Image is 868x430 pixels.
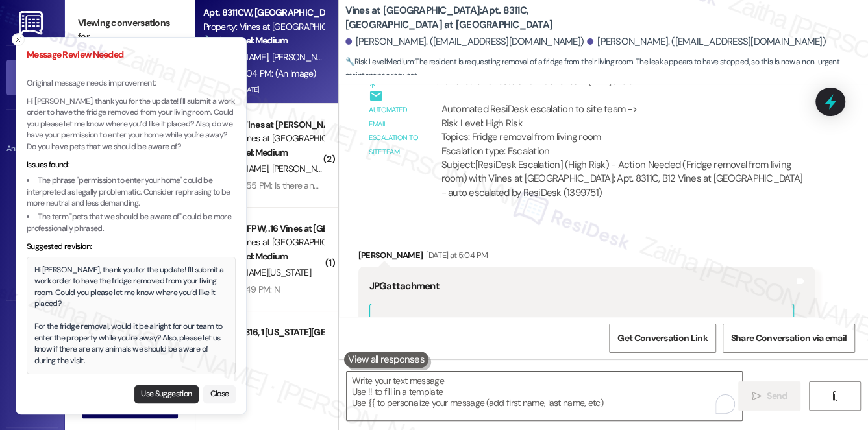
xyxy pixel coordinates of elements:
[6,187,58,222] a: Site Visit •
[441,102,804,158] div: Automated ResiDesk escalation to site team -> Risk Level: High Risk Topics: Fridge removal from l...
[27,78,236,90] p: Original message needs improvement:
[723,324,855,353] button: Share Conversation via email
[587,35,826,49] div: [PERSON_NAME]. ([EMAIL_ADDRESS][DOMAIN_NAME])
[203,67,316,79] div: [DATE] at 5:04 PM: (An Image)
[6,251,58,286] a: Insights •
[27,96,236,153] p: Hi [PERSON_NAME], thank you for the update! I'll submit a work order to have the fridge removed f...
[617,331,707,345] span: Get Conversation Link
[441,158,804,200] div: Subject: [ResiDesk Escalation] (High Risk) - Action Needed (Fridge removal from living room) with...
[423,248,488,262] div: [DATE] at 5:04 PM
[6,315,58,350] a: Buildings
[12,33,25,46] button: Close toast
[345,55,868,83] span: : The resident is requesting removal of a fridge from their living room. The leak appears to have...
[203,222,323,235] div: Apt. 5614AFPW, .16 Vines at [GEOGRAPHIC_DATA]
[271,163,336,174] span: [PERSON_NAME]
[27,241,236,253] div: Suggested revision:
[767,389,787,403] span: Send
[345,56,414,67] strong: 🔧 Risk Level: Medium
[369,280,440,293] b: JPG attachment
[347,372,743,420] textarea: To enrich screen reader interactions, please activate Accessibility in Grammarly extension settings
[203,385,236,403] button: Close
[203,267,311,278] span: [PERSON_NAME][US_STATE]
[78,13,182,47] label: Viewing conversations for
[202,82,325,98] div: Archived on [DATE]
[6,379,58,414] a: Leads
[731,331,847,345] span: Share Conversation via email
[203,326,323,339] div: Apt. OK118316, 1 [US_STATE][GEOGRAPHIC_DATA]
[27,175,236,209] li: The phrase "permission to enter your home" could be interpreted as legally problematic. Consider ...
[609,324,715,353] button: Get Conversation Link
[203,6,323,19] div: Apt. 8311CW, [GEOGRAPHIC_DATA] at [GEOGRAPHIC_DATA]
[369,103,419,159] div: Automated email escalation to site team
[345,35,584,49] div: [PERSON_NAME]. ([EMAIL_ADDRESS][DOMAIN_NAME])
[271,51,336,63] span: [PERSON_NAME]
[27,48,236,62] h3: Message Review Needed
[34,265,229,367] div: Hi [PERSON_NAME], thank you for the update! I'll submit a work order to have the fridge removed f...
[6,60,58,95] a: Inbox
[738,381,801,411] button: Send
[203,283,280,295] div: [DATE] at 2:49 PM: N
[203,118,323,132] div: Apt. 48, F Vines at [PERSON_NAME]
[203,235,323,249] div: Property: Vines at [GEOGRAPHIC_DATA]
[203,250,288,262] strong: 🔧 Risk Level: Medium
[358,248,815,267] div: [PERSON_NAME]
[203,132,323,145] div: Property: Vines at [GEOGRAPHIC_DATA]
[830,391,839,401] i: 
[27,160,236,171] div: Issues found:
[345,4,605,32] b: Vines at [GEOGRAPHIC_DATA]: Apt. 8311C, [GEOGRAPHIC_DATA] at [GEOGRAPHIC_DATA]
[134,385,199,403] button: Use Suggestion
[752,391,762,401] i: 
[19,11,45,35] img: ResiDesk Logo
[430,75,815,93] div: Automated email escalation to site team
[203,34,288,46] strong: 🔧 Risk Level: Medium
[203,20,323,34] div: Property: Vines at [GEOGRAPHIC_DATA]
[380,314,569,327] b: ResiDesk found written details in this image
[27,211,236,234] li: The term "pets that we should be aware of" could be more professionally phrased.
[203,147,288,158] strong: 🔧 Risk Level: Medium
